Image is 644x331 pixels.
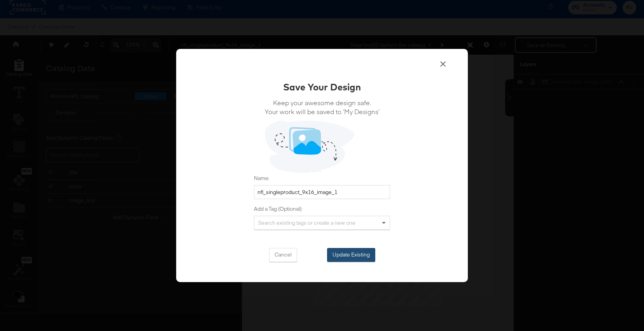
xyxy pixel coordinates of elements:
div: Search existing tags or create a new one [254,216,390,229]
div: Save Your Design [283,80,361,94]
label: Add a Tag (Optional): [254,205,390,213]
button: Update Existing [327,248,375,262]
span: Keep your awesome design safe. [265,98,380,107]
span: Your work will be saved to ‘My Designs’ [265,107,380,116]
label: Name: [254,175,390,182]
button: Cancel [269,248,297,262]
